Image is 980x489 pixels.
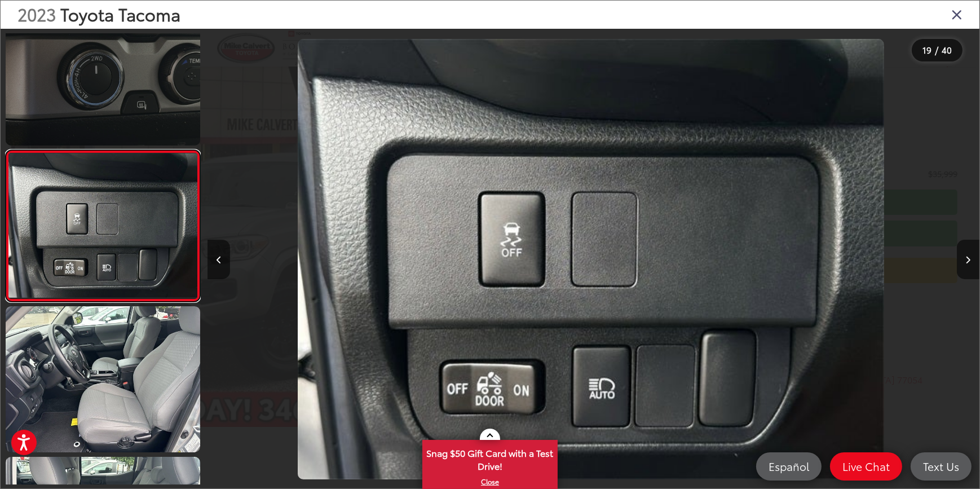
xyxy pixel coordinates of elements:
[957,240,979,279] button: Next image
[756,452,822,481] a: Español
[922,43,932,56] span: 19
[763,459,815,473] span: Español
[60,2,180,26] span: Toyota Tacoma
[911,452,972,481] a: Text Us
[4,305,202,453] img: 2023 Toyota Tacoma SR V6
[942,43,952,56] span: 40
[837,459,895,473] span: Live Chat
[298,39,884,479] img: 2023 Toyota Tacoma SR V6
[917,459,965,473] span: Text Us
[7,153,200,298] img: 2023 Toyota Tacoma SR V6
[934,46,939,54] span: /
[205,39,977,479] div: 2023 Toyota Tacoma SR V6 18
[17,2,56,26] span: 2023
[423,441,557,475] span: Snag $50 Gift Card with a Test Drive!
[951,7,963,21] i: Close gallery
[830,452,902,481] a: Live Chat
[208,240,230,279] button: Previous image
